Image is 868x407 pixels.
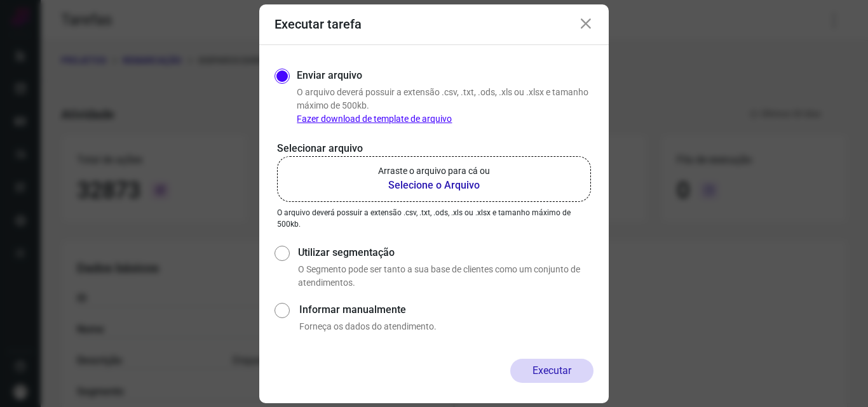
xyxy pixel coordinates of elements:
h3: Executar tarefa [275,17,362,32]
p: Selecionar arquivo [277,141,591,156]
label: Enviar arquivo [297,68,362,83]
p: Arraste o arquivo para cá ou [378,164,490,178]
label: Utilizar segmentação [298,245,593,260]
p: O arquivo deverá possuir a extensão .csv, .txt, .ods, .xls ou .xlsx e tamanho máximo de 500kb. [277,207,591,230]
label: Informar manualmente [299,302,593,317]
b: Selecione o Arquivo [378,178,490,193]
button: Executar [510,359,593,383]
p: Forneça os dados do atendimento. [299,320,593,333]
p: O arquivo deverá possuir a extensão .csv, .txt, .ods, .xls ou .xlsx e tamanho máximo de 500kb. [297,86,593,126]
p: O Segmento pode ser tanto a sua base de clientes como um conjunto de atendimentos. [298,263,593,290]
a: Fazer download de template de arquivo [297,114,452,124]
